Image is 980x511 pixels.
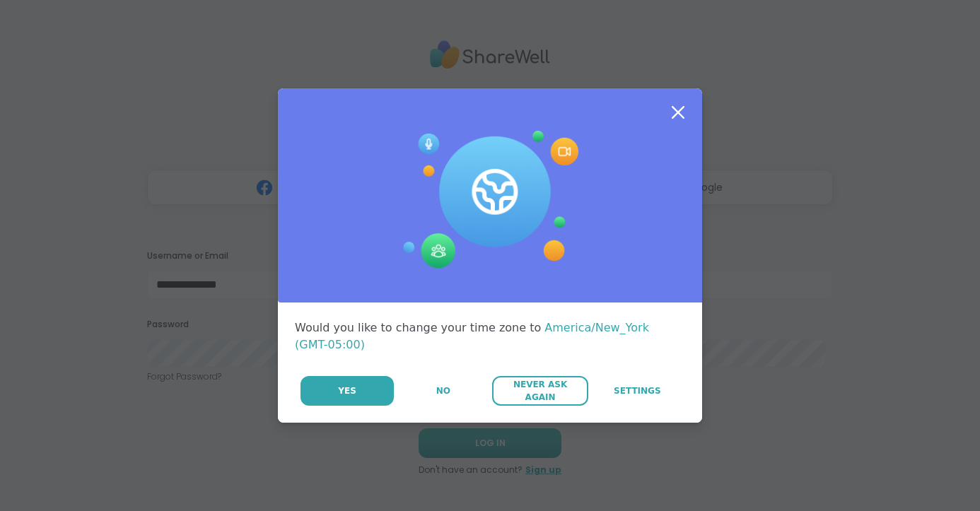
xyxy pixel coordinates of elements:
[436,384,450,397] span: No
[295,321,649,351] span: America/New_York (GMT-05:00)
[614,384,661,397] span: Settings
[590,376,685,406] a: Settings
[402,131,578,269] img: Session Experience
[338,384,356,397] span: Yes
[395,376,491,406] button: No
[492,376,588,406] button: Never Ask Again
[499,378,581,404] span: Never Ask Again
[301,376,394,406] button: Yes
[295,319,685,353] div: Would you like to change your time zone to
